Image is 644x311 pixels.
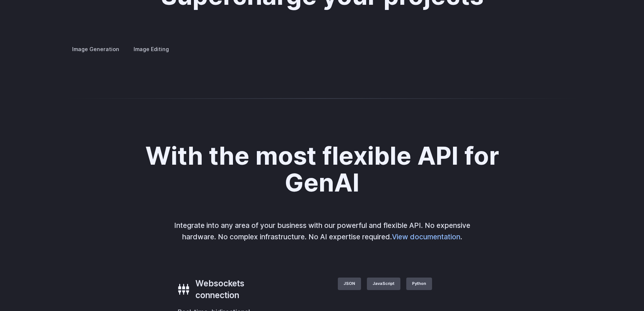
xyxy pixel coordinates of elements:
label: JavaScript [367,278,400,290]
label: Python [406,278,432,290]
a: View documentation [392,232,460,241]
p: Integrate into any area of your business with our powerful and flexible API. No expensive hardwar... [169,220,475,242]
label: JSON [338,278,361,290]
label: Image Editing [127,43,175,56]
h3: Websockets connection [195,278,286,301]
h2: With the most flexible API for GenAI [117,142,527,196]
label: Image Generation [66,43,125,56]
